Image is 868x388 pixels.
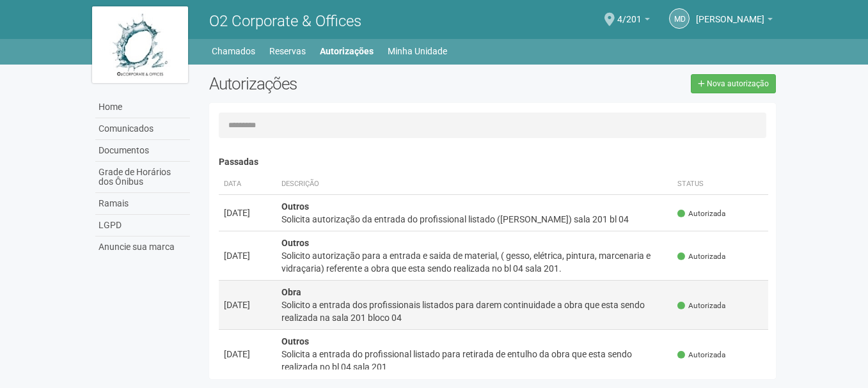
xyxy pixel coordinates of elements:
h2: Autorizações [209,74,483,93]
div: [DATE] [224,249,271,262]
div: Solicita autorização da entrada do profissional listado ([PERSON_NAME]) sala 201 bl 04 [281,213,668,226]
a: Reservas [269,42,306,60]
th: Status [672,174,768,195]
a: Minha Unidade [388,42,447,60]
span: Nova autorização [707,79,769,88]
a: LGPD [95,215,190,237]
a: [PERSON_NAME] [696,16,773,26]
a: Home [95,97,190,118]
strong: Outros [281,238,309,248]
div: [DATE] [224,206,271,219]
a: Anuncie sua marca [95,237,190,258]
th: Descrição [276,174,673,195]
div: Solicito a entrada dos profissionais listados para darem continuidade a obra que esta sendo reali... [281,299,668,324]
a: 4/201 [617,16,650,26]
span: Marcelo de Andrade Ferreira [696,2,764,24]
div: [DATE] [224,348,271,361]
span: Autorizada [677,208,725,219]
th: Data [219,174,276,195]
a: Chamados [212,42,255,60]
a: Nova autorização [691,74,776,93]
h4: Passadas [219,157,769,167]
strong: Outros [281,336,309,346]
strong: Outros [281,201,309,212]
a: Comunicados [95,118,190,140]
a: Md [669,8,690,29]
a: Grade de Horários dos Ônibus [95,162,190,193]
div: Solicito autorização para a entrada e saida de material, ( gesso, elétrica, pintura, marcenaria e... [281,249,668,275]
span: 4/201 [617,2,642,24]
div: [DATE] [224,299,271,311]
span: Autorizada [677,251,725,262]
span: O2 Corporate & Offices [209,12,361,30]
span: Autorizada [677,300,725,311]
a: Ramais [95,193,190,215]
a: Documentos [95,140,190,162]
a: Autorizações [320,42,374,60]
img: logo.jpg [92,6,188,83]
span: Autorizada [677,350,725,361]
strong: Obra [281,287,301,297]
div: Solicita a entrada do profissional listado para retirada de entulho da obra que esta sendo realiz... [281,348,668,373]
